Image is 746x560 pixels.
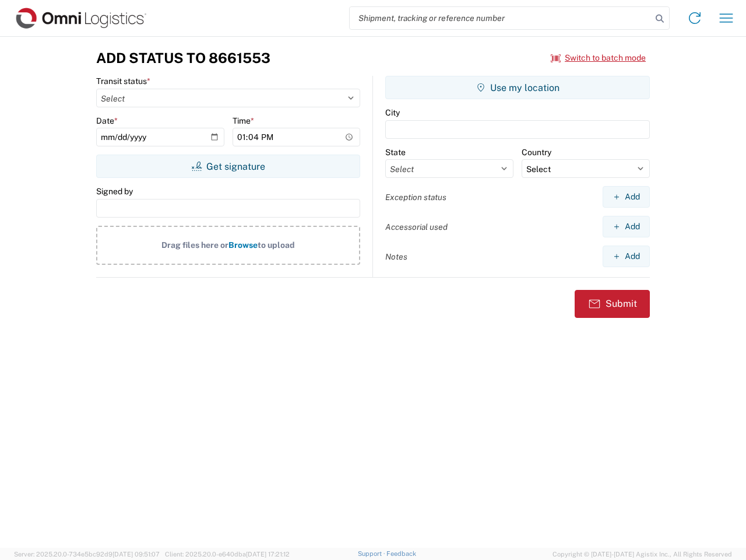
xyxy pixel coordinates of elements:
[165,551,290,558] span: Client: 2025.20.0-e640dba
[575,290,650,318] button: Submit
[228,240,258,250] span: Browse
[522,147,551,157] label: Country
[603,186,650,208] button: Add
[161,240,228,250] span: Drag files here or
[14,551,160,558] span: Server: 2025.20.0-734e5bc92d9
[350,7,652,29] input: Shipment, tracking or reference number
[246,551,290,558] span: [DATE] 17:21:12
[358,550,387,557] a: Support
[385,192,446,202] label: Exception status
[385,147,406,157] label: State
[233,116,254,126] label: Time
[96,116,118,126] label: Date
[603,216,650,237] button: Add
[385,107,400,118] label: City
[258,240,295,250] span: to upload
[385,76,650,99] button: Use my location
[385,222,448,232] label: Accessorial used
[386,550,416,557] a: Feedback
[112,551,160,558] span: [DATE] 09:51:07
[96,186,133,197] label: Signed by
[551,48,646,68] button: Switch to batch mode
[96,50,270,66] h3: Add Status to 8661553
[385,251,407,262] label: Notes
[96,155,360,178] button: Get signature
[603,246,650,267] button: Add
[553,549,732,559] span: Copyright © [DATE]-[DATE] Agistix Inc., All Rights Reserved
[96,76,150,86] label: Transit status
